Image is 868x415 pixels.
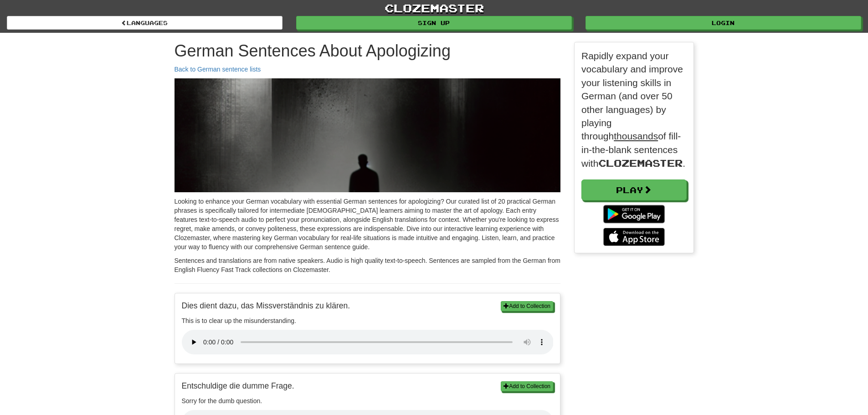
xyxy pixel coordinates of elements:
u: thousands [614,131,658,141]
p: Dies dient dazu, das Missverständnis zu klären. [182,300,554,312]
a: Play [581,179,687,200]
h1: German Sentences About Apologizing [175,42,561,60]
p: Looking to enhance your German vocabulary with essential German sentences for apologizing? Our cu... [175,197,561,251]
p: Rapidly expand your vocabulary and improve your listening skills in German (and over 50 other lan... [581,49,687,170]
p: This is to clear up the misunderstanding. [182,316,554,325]
p: Sorry for the dumb question. [182,396,554,405]
p: Sentences and translations are from native speakers. Audio is high quality text-to-speech. Senten... [175,256,561,274]
button: Add to Collection [501,301,553,311]
a: Login [586,16,861,30]
span: Clozemaster [598,157,683,169]
a: Languages [7,16,282,30]
p: Entschuldige die dumme Frage. [182,380,554,392]
a: Back to German sentence lists [175,66,261,73]
img: Get it on Google Play [599,200,669,228]
img: Download_on_the_App_Store_Badge_US-UK_135x40-25178aeef6eb6b83b96f5f2d004eda3bffbb37122de64afbaef7... [603,228,665,246]
a: Sign up [296,16,572,30]
button: Add to Collection [501,381,553,391]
